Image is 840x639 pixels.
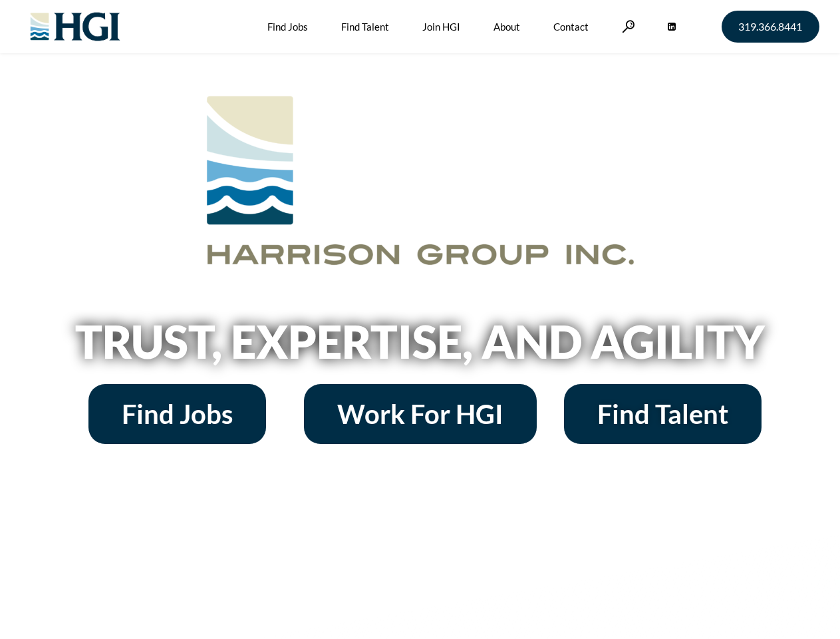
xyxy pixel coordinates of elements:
span: Work For HGI [337,401,503,427]
span: Find Jobs [122,401,233,427]
span: Find Talent [597,401,728,427]
a: Find Jobs [88,384,266,444]
a: Search [622,20,635,33]
a: 319.366.8441 [722,11,819,43]
a: Find Talent [564,384,762,444]
span: 319.366.8441 [738,21,802,32]
h2: Trust, Expertise, and Agility [41,319,799,364]
a: Work For HGI [304,384,537,444]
